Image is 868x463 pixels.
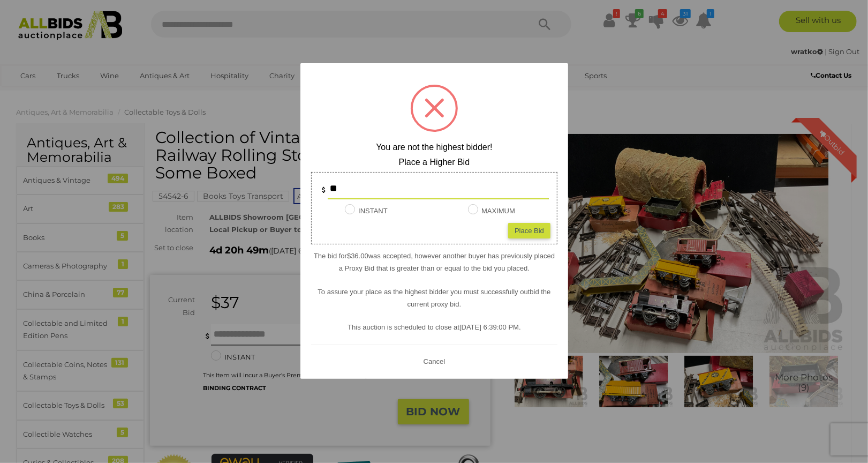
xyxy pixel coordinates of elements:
[468,205,515,217] label: MAXIMUM
[345,205,388,217] label: INSTANT
[311,250,557,275] p: The bid for was accepted, however another buyer has previously placed a Proxy Bid that is greater...
[311,321,557,333] p: This auction is scheduled to close at .
[420,355,448,368] button: Cancel
[508,223,550,238] div: Place Bid
[311,286,557,311] p: To assure your place as the highest bidder you must successfully outbid the current proxy bid.
[459,323,519,331] span: [DATE] 6:39:00 PM
[311,158,557,167] h2: Place a Higher Bid
[347,252,368,260] span: $36.00
[311,143,557,152] h2: You are not the highest bidder!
